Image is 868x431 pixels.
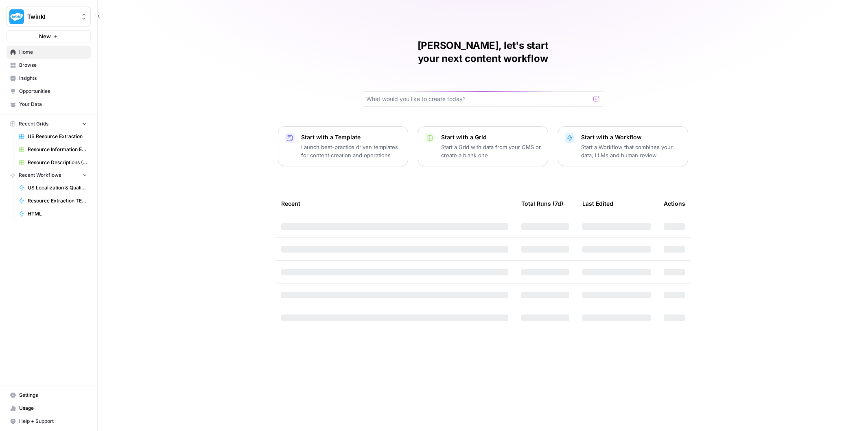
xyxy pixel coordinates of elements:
span: Your Data [19,101,87,108]
span: Twinkl [27,13,77,21]
a: Insights [7,72,91,85]
a: Opportunities [7,85,91,98]
span: Browse [19,62,87,69]
span: Resource Descriptions (+Flair) [28,159,87,166]
a: Settings [7,389,91,402]
span: Settings [19,391,87,399]
a: Resource Descriptions (+Flair) [15,156,91,169]
span: US Localization & Quality Check [28,184,87,191]
span: US Resource Extraction [28,133,87,140]
div: Actions [664,192,685,215]
p: Start with a Grid [441,133,541,141]
button: Help + Support [7,415,91,428]
a: Usage [7,402,91,415]
a: Browse [7,59,91,72]
span: Home [19,48,87,56]
button: Workspace: Twinkl [7,7,91,27]
input: What would you like to create today? [366,95,590,103]
span: Recent Grids [19,120,48,128]
a: US Resource Extraction [15,130,91,143]
span: Insights [19,75,87,82]
div: Last Edited [582,192,613,215]
span: Usage [19,405,87,412]
div: Recent [281,192,508,215]
a: HTML [15,207,91,220]
button: Recent Grids [7,118,91,130]
button: Start with a GridStart a Grid with data from your CMS or create a blank one [418,126,548,166]
p: Launch best-practice driven templates for content creation and operations [301,143,401,159]
button: Start with a TemplateLaunch best-practice driven templates for content creation and operations [278,126,408,166]
span: HTML [28,210,87,218]
div: Total Runs (7d) [521,192,563,215]
span: Help + Support [19,418,87,425]
p: Start with a Template [301,133,401,141]
span: Resource Extraction TEST [28,197,87,205]
span: Opportunities [19,88,87,95]
a: Home [7,46,91,59]
p: Start with a Workflow [581,133,681,141]
button: Recent Workflows [7,169,91,181]
a: Your Data [7,98,91,111]
a: Resource Extraction TEST [15,194,91,207]
img: Twinkl Logo [9,9,24,24]
a: Resource Information Extraction Grid (1) [15,143,91,156]
p: Start a Workflow that combines your data, LLMs and human review [581,143,681,159]
span: New [39,32,51,40]
span: Resource Information Extraction Grid (1) [28,146,87,153]
p: Start a Grid with data from your CMS or create a blank one [441,143,541,159]
h1: [PERSON_NAME], let's start your next content workflow [361,39,605,65]
a: US Localization & Quality Check [15,181,91,194]
button: New [7,30,91,42]
span: Recent Workflows [19,172,61,179]
button: Start with a WorkflowStart a Workflow that combines your data, LLMs and human review [558,126,688,166]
